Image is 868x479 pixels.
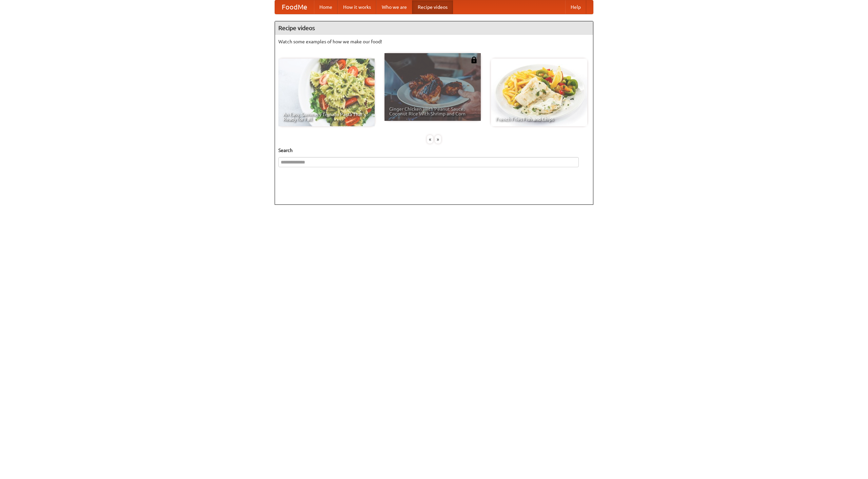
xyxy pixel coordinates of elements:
[275,0,314,14] a: FoodMe
[278,147,590,154] h5: Search
[471,57,477,63] img: 483408.png
[278,59,375,126] a: An Easy, Summery Tomato Pasta That's Ready for Fall
[412,0,453,14] a: Recipe videos
[491,59,587,126] a: French Fries Fish and Chips
[565,0,586,14] a: Help
[427,135,433,144] div: «
[376,0,412,14] a: Who we are
[314,0,338,14] a: Home
[283,112,370,122] span: An Easy, Summery Tomato Pasta That's Ready for Fall
[278,38,590,45] p: Watch some examples of how we make our food!
[338,0,376,14] a: How it works
[496,117,583,122] span: French Fries Fish and Chips
[275,21,593,35] h4: Recipe videos
[435,135,441,144] div: »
